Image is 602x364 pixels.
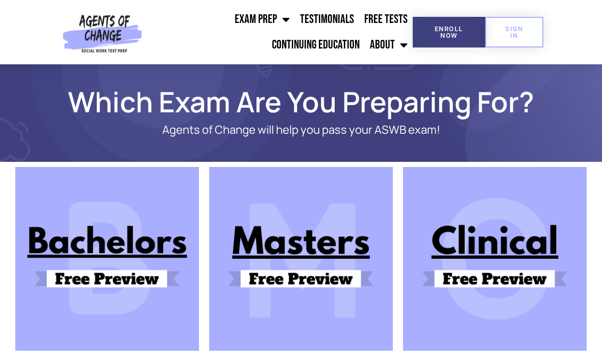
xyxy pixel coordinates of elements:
span: SIGN IN [501,26,527,39]
nav: Menu [146,7,413,58]
h1: Which Exam Are You Preparing For? [26,90,576,113]
a: About [365,32,413,58]
p: Agents of Change will help you pass your ASWB exam! [66,124,536,136]
a: SIGN IN [485,17,543,47]
span: Enroll Now [429,26,469,39]
a: Continuing Education [267,32,365,58]
a: Testimonials [295,7,359,32]
a: Exam Prep [230,7,295,32]
a: Enroll Now [413,17,486,47]
a: Free Tests [359,7,413,32]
